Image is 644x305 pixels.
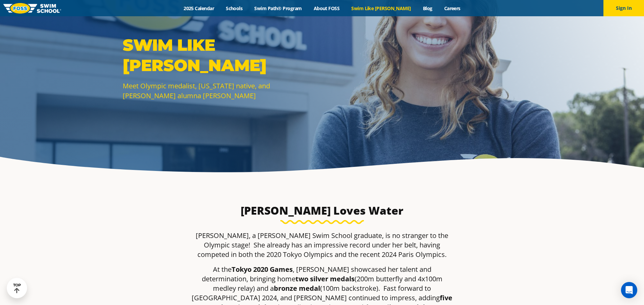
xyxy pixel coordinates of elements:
[295,274,355,283] strong: two silver medals
[417,5,438,12] a: Blog
[178,5,220,12] a: 2025 Calendar
[274,284,320,293] strong: bronze medal
[13,283,21,293] div: TOP
[438,5,466,12] a: Careers
[220,5,248,12] a: Schools
[3,3,61,14] img: FOSS Swim School Logo
[123,35,319,75] p: SWIM LIKE [PERSON_NAME]
[123,81,319,101] p: Meet Olympic medalist, [US_STATE] native, and [PERSON_NAME] alumna [PERSON_NAME]
[190,231,454,259] p: [PERSON_NAME], a [PERSON_NAME] Swim School graduate, is no stranger to the Olympic stage! She alr...
[248,5,308,12] a: Swim Path® Program
[621,282,637,298] div: Open Intercom Messenger
[232,265,293,274] strong: Tokyo 2020 Games
[345,5,417,12] a: Swim Like [PERSON_NAME]
[308,5,345,12] a: About FOSS
[230,204,414,217] h3: [PERSON_NAME] Loves Water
